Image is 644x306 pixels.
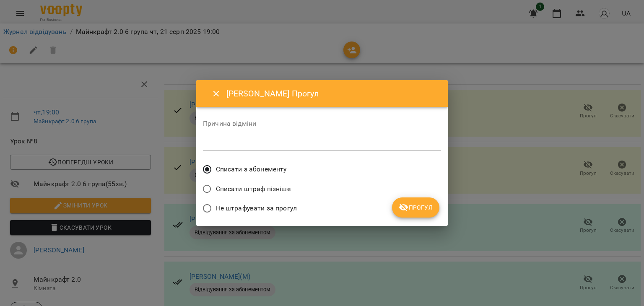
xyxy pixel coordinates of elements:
label: Причина відміни [203,120,441,127]
span: Списати з абонементу [216,164,287,174]
span: Прогул [399,202,433,213]
button: Прогул [392,197,439,218]
span: Списати штраф пізніше [216,184,291,194]
button: Close [206,84,226,104]
h6: [PERSON_NAME] Прогул [226,87,438,100]
span: Не штрафувати за прогул [216,203,297,213]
